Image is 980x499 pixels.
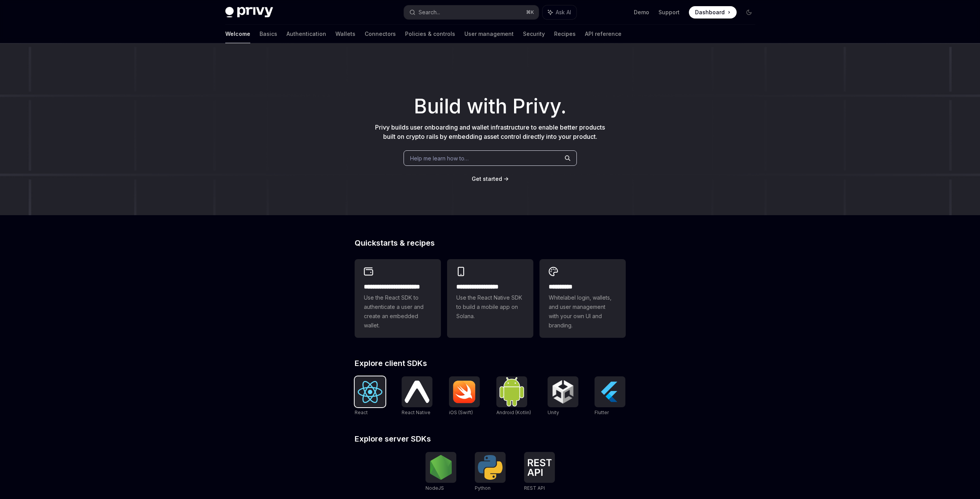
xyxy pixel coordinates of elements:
[526,9,534,15] span: ⌘ K
[355,239,435,247] span: Quickstarts & recipes
[523,25,545,43] a: Security
[365,25,396,43] a: Connectors
[475,485,491,491] span: Python
[452,380,477,403] img: iOS (Swift)
[543,5,576,19] button: Ask AI
[598,379,622,404] img: Flutter
[464,25,514,43] a: User management
[478,455,503,480] img: Python
[549,293,616,330] span: Whitelabel login, wallets, and user management with your own UI and branding.
[548,410,559,415] span: Unity
[414,99,566,113] span: Build with Privy.
[449,376,480,416] a: iOS (Swift)iOS (Swift)
[595,410,609,415] span: Flutter
[595,376,625,416] a: FlutterFlutter
[405,25,455,43] a: Policies & controls
[527,459,552,476] img: REST API
[524,452,555,492] a: REST APIREST API
[260,25,277,43] a: Basics
[634,8,649,16] a: Demo
[410,154,469,162] span: Help me learn how to…
[286,25,326,43] a: Authentication
[695,8,725,16] span: Dashboard
[499,377,524,406] img: Android (Kotlin)
[472,175,502,183] a: Get started
[225,25,250,43] a: Welcome
[472,175,502,182] span: Get started
[355,435,431,443] span: Explore server SDKs
[689,6,737,19] a: Dashboard
[524,485,545,491] span: REST API
[404,5,539,19] button: Search...⌘K
[355,359,427,367] span: Explore client SDKs
[658,8,680,16] a: Support
[447,259,533,338] a: **** **** **** ***Use the React Native SDK to build a mobile app on Solana.
[405,381,429,403] img: React Native
[551,379,575,404] img: Unity
[548,376,578,416] a: UnityUnity
[225,7,273,18] img: dark logo
[496,410,531,415] span: Android (Kotlin)
[335,25,355,43] a: Wallets
[402,410,431,415] span: React Native
[426,452,456,492] a: NodeJSNodeJS
[496,376,531,416] a: Android (Kotlin)Android (Kotlin)
[355,376,385,416] a: ReactReact
[402,376,432,416] a: React NativeReact Native
[375,123,605,140] span: Privy builds user onboarding and wallet infrastructure to enable better products built on crypto ...
[554,25,576,43] a: Recipes
[585,25,622,43] a: API reference
[429,455,453,480] img: NodeJS
[419,8,440,17] div: Search...
[364,293,432,330] span: Use the React SDK to authenticate a user and create an embedded wallet.
[426,485,444,491] span: NodeJS
[449,410,473,415] span: iOS (Swift)
[539,259,626,338] a: **** *****Whitelabel login, wallets, and user management with your own UI and branding.
[358,381,382,403] img: React
[355,410,368,415] span: React
[456,293,524,321] span: Use the React Native SDK to build a mobile app on Solana.
[475,452,506,492] a: PythonPython
[743,6,755,19] button: Toggle dark mode
[556,8,571,16] span: Ask AI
